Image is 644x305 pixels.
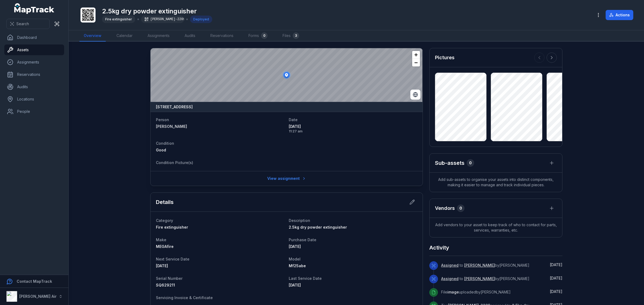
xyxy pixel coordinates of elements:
[17,279,52,284] strong: Contact MapTrack
[278,30,303,42] a: Files3
[550,289,562,294] span: [DATE]
[441,276,529,281] span: to by [PERSON_NAME]
[156,141,174,146] span: Condition
[430,173,562,192] span: Add sub-assets to organise your assets into distinct components, making it easier to manage and t...
[550,262,562,267] time: 8/6/2025, 11:27:29 AM
[4,32,64,43] a: Dashboard
[4,94,64,105] a: Locations
[441,290,511,294] span: File uploaded by [PERSON_NAME]
[261,32,268,39] div: 0
[550,276,562,280] span: [DATE]
[289,117,298,122] span: Date
[429,244,449,251] h2: Activity
[289,218,310,223] span: Description
[244,30,272,42] a: Forms0
[550,289,562,294] time: 4/28/2025, 10:40:17 AM
[6,19,50,29] button: Search
[264,173,310,184] a: View assignment
[441,276,459,281] a: Assigned
[156,104,193,110] strong: [STREET_ADDRESS]
[156,257,189,261] span: Next Service Date
[143,30,174,42] a: Assignments
[430,218,562,237] span: Add vendors to your asset to keep track of who to contact for parts, services, warranties, etc.
[289,124,417,133] time: 8/6/2025, 11:27:29 AM
[293,32,299,39] div: 3
[289,257,301,261] span: Model
[289,283,301,287] time: 5/1/2025, 12:00:00 AM
[435,54,455,61] h3: Pictures
[410,90,420,100] button: Switch to Satellite View
[190,16,212,23] div: Deployed
[412,51,420,59] button: Zoom in
[4,81,64,92] a: Audits
[4,57,64,68] a: Assignments
[550,262,562,267] span: [DATE]
[464,263,495,268] a: [PERSON_NAME]
[156,283,175,287] span: SQ629211
[206,30,238,42] a: Reservations
[105,17,132,21] span: Fire extinguisher
[289,276,322,281] span: Last Service Date
[141,16,184,23] div: [PERSON_NAME]-2209
[289,244,301,249] span: [DATE]
[447,290,459,294] span: image
[112,30,137,42] a: Calendar
[4,69,64,80] a: Reservations
[289,263,306,268] span: Mf25abe
[156,295,213,300] span: Servicing Invoice & Certificate
[156,244,174,249] span: MEGAfire
[151,48,422,102] canvas: Map
[102,7,212,16] h1: 2.5kg dry powder extinguisher
[412,59,420,66] button: Zoom out
[156,237,166,242] span: Make
[19,294,57,299] strong: [PERSON_NAME] Air
[156,198,174,206] h2: Details
[4,44,64,55] a: Assets
[441,263,529,267] span: to by [PERSON_NAME]
[435,159,464,167] h2: Sub-assets
[156,225,188,229] span: Fire extinguisher
[289,124,417,129] span: [DATE]
[156,124,284,129] a: [PERSON_NAME]
[156,148,166,152] span: Good
[180,30,200,42] a: Audits
[441,263,459,268] a: Assigned
[550,276,562,280] time: 7/8/2025, 7:45:38 AM
[156,218,173,223] span: Category
[16,21,29,27] span: Search
[156,276,182,281] span: Serial Number
[79,30,106,42] a: Overview
[156,160,193,165] span: Condition Picture(s)
[156,263,168,268] time: 11/1/2025, 12:00:00 AM
[457,204,464,212] div: 0
[14,3,54,14] a: MapTrack
[156,263,168,268] span: [DATE]
[606,10,633,20] button: Actions
[289,225,347,229] span: 2.5kg dry powder extinguisher
[464,276,495,281] a: [PERSON_NAME]
[289,129,417,133] span: 11:27 am
[289,237,316,242] span: Purchase Date
[289,244,301,249] time: 5/1/2025, 12:00:00 AM
[4,106,64,117] a: People
[467,159,474,167] div: 0
[289,283,301,287] span: [DATE]
[435,204,455,212] h3: Vendors
[156,117,169,122] span: Person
